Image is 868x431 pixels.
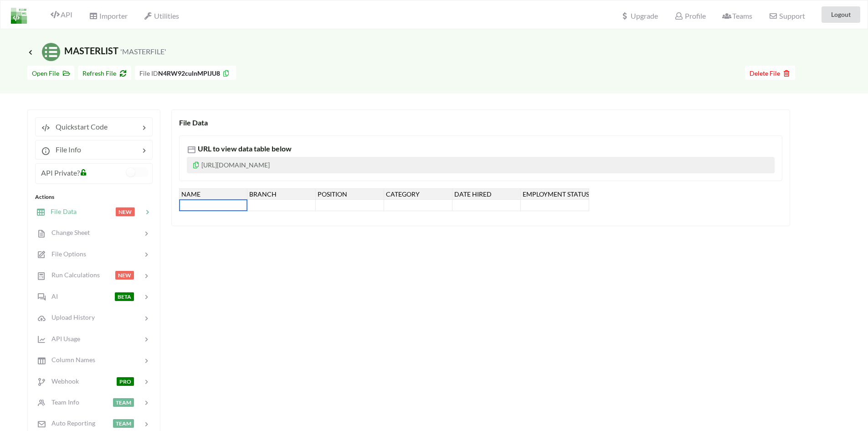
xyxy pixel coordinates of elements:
span: PRO [117,377,134,386]
div: File Data [179,117,782,128]
b: N4RW92culnMPIJU8 [158,69,220,77]
span: AI [46,292,58,300]
div: NAME [179,188,247,200]
span: Teams [722,11,752,20]
span: File ID [139,69,158,77]
button: Delete File [745,66,795,80]
span: URL to view data table below [196,144,292,153]
span: Quickstart Code [50,122,108,131]
img: LogoIcon.png [11,8,27,24]
button: Open File [27,66,74,80]
span: Utilities [144,11,179,20]
button: Refresh File [78,66,131,80]
span: API Private? [41,168,80,177]
div: DATE HIRED [452,188,521,200]
span: Open File [32,69,70,77]
span: Run Calculations [46,271,100,279]
span: NEW [115,271,134,280]
button: Logout [822,6,860,23]
span: Support [769,12,805,20]
span: Profile [674,11,705,20]
span: Upload History [46,313,95,321]
span: Webhook [46,377,79,385]
div: CATEGORY [384,188,452,200]
span: File Options [46,250,86,258]
span: File Data [45,208,77,215]
span: Importer [89,11,127,20]
span: Delete File [750,69,791,77]
span: Team Info [46,398,79,406]
span: Change Sheet [46,228,90,236]
span: Refresh File [82,69,127,77]
span: API Usage [46,335,80,343]
div: EMPLOYMENT STATUS [521,188,589,200]
span: Upgrade [621,12,658,20]
div: Actions [35,193,153,201]
span: TEAM [113,398,134,407]
span: Auto Reporting [46,419,95,427]
span: BETA [115,292,134,301]
small: 'MASTERFILE' [120,47,166,56]
span: API [51,10,72,19]
img: /static/media/sheets.7a1b7961.svg [42,43,60,61]
span: NEW [116,208,135,216]
span: File Info [50,145,81,154]
span: MASTERLIST [27,45,166,56]
span: Column Names [46,356,95,363]
span: TEAM [113,419,134,428]
div: BRANCH [247,188,316,200]
div: POSITION [316,188,384,200]
p: [URL][DOMAIN_NAME] [187,157,775,173]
